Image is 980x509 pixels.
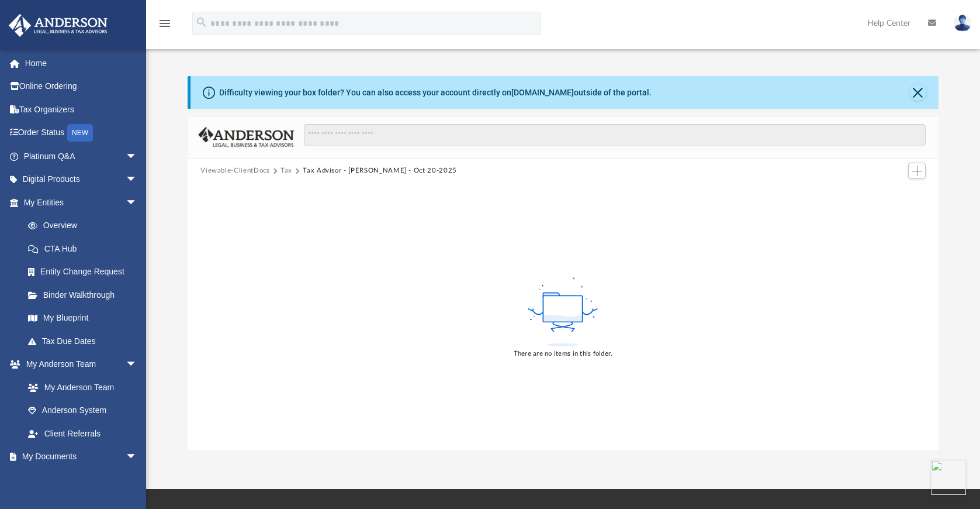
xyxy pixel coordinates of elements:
div: There are no items in this folder. [514,349,613,359]
button: Viewable-ClientDocs [200,166,269,176]
button: Close [910,84,926,101]
img: User Pic [954,15,971,32]
span: arrow_drop_down [126,191,149,215]
a: Order StatusNEW [8,121,155,145]
a: Tax Due Dates [16,329,155,353]
a: Online Ordering [8,75,155,98]
a: My Blueprint [16,307,149,330]
input: Search files and folders [304,124,926,146]
a: CTA Hub [16,237,155,260]
a: Home [8,51,155,75]
span: arrow_drop_down [126,445,149,469]
img: Anderson Advisors Platinum Portal [5,14,111,37]
a: Overview [16,214,155,238]
a: Digital Productsarrow_drop_down [8,168,155,191]
span: arrow_drop_down [126,145,149,168]
a: Platinum Q&Aarrow_drop_down [8,145,155,168]
button: Add [908,163,926,179]
button: Tax [281,166,292,176]
a: My Anderson Teamarrow_drop_down [8,353,149,376]
a: [DOMAIN_NAME] [511,88,574,97]
a: My Anderson Team [16,376,143,399]
a: menu [158,22,172,30]
a: Box [16,468,143,491]
a: Anderson System [16,399,149,422]
span: arrow_drop_down [126,353,149,377]
a: My Entitiesarrow_drop_down [8,191,155,214]
button: Tax Advisor - [PERSON_NAME] - Oct 20-2025 [303,166,457,176]
span: arrow_drop_down [126,168,149,192]
a: Tax Organizers [8,98,155,121]
i: menu [158,16,172,30]
a: Entity Change Request [16,260,155,284]
a: Client Referrals [16,422,149,445]
a: Binder Walkthrough [16,283,155,307]
i: search [195,16,208,29]
div: Difficulty viewing your box folder? You can also access your account directly on outside of the p... [219,87,652,99]
a: My Documentsarrow_drop_down [8,445,149,469]
div: NEW [67,124,93,142]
